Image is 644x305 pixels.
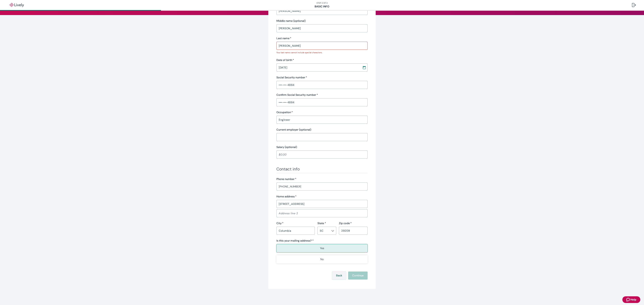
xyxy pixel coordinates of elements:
[276,177,296,181] label: Phone number
[276,201,368,207] input: Address line 1
[7,3,26,7] img: Lively
[276,51,365,54] p: Your last name cannot include special characters.
[276,244,368,252] button: Yes
[317,221,326,225] label: State *
[276,58,294,62] label: Date of birth
[276,195,297,199] label: Home address
[276,167,368,172] h3: Contact info
[630,298,636,302] span: Help
[276,19,306,23] label: Middle name (optional)
[276,227,315,234] input: City
[276,145,297,149] label: Salary (optional)
[339,227,368,234] input: Zip code
[276,82,368,88] input: ••• - •• - ••••
[276,183,368,190] input: (555) 555-5555
[331,229,334,233] button: Open
[629,1,639,9] button: Log out
[276,110,293,114] label: Occupation
[320,257,324,261] p: No
[276,210,368,217] input: Address line 2
[276,36,291,40] label: Last name
[276,239,314,243] label: Is this your mailing address? *
[276,93,318,97] label: Confirm Social Security number
[276,151,368,158] input: $0.00
[339,221,352,225] label: Zip code
[276,221,283,225] label: City
[276,128,311,132] label: Current employer (optional)
[320,246,324,250] p: Yes
[276,99,368,106] input: ••• - •• - ••••
[318,228,330,233] input: --
[276,64,360,71] input: MM / DD / YYYY
[622,296,640,303] button: Zendesk support iconHelp
[276,255,368,263] button: No
[626,298,630,302] svg: Zendesk support icon
[331,230,334,232] svg: Chevron icon
[363,66,366,69] svg: Calendar
[332,272,346,280] button: Back
[361,64,367,70] button: Choose date, selected date is Oct 7, 1963
[276,75,307,80] label: Social Security number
